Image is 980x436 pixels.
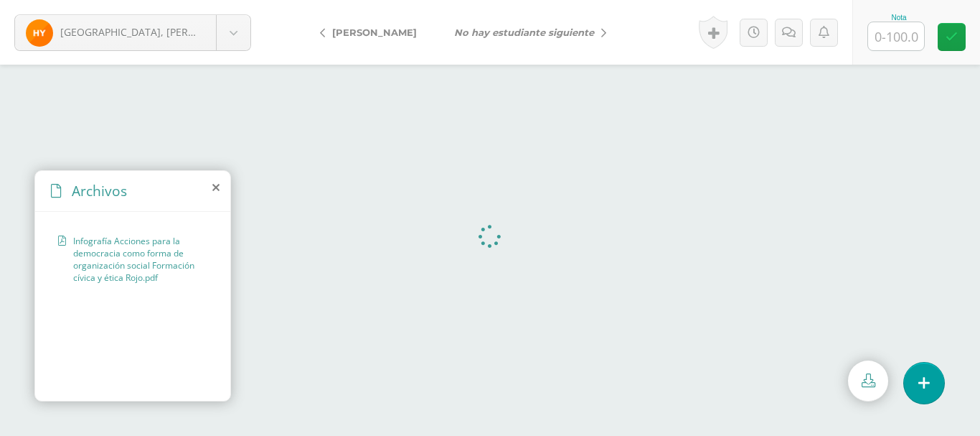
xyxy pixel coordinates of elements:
[212,182,220,193] i: close
[332,27,417,38] span: [PERSON_NAME]
[868,22,924,50] input: 0-100.0
[73,235,200,284] span: Infografía Acciones para la democracia como forma de organización social Formación cívica y ética...
[26,19,53,47] img: fbbb477d9974c649c9c3f90e583df221.png
[867,14,930,22] div: Nota
[435,15,618,50] a: No hay estudiante siguiente
[72,181,127,200] span: Archivos
[454,27,594,38] i: No hay estudiante siguiente
[60,25,247,39] span: [GEOGRAPHIC_DATA], [PERSON_NAME]
[15,15,250,50] a: [GEOGRAPHIC_DATA], [PERSON_NAME]
[308,15,435,50] a: [PERSON_NAME]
